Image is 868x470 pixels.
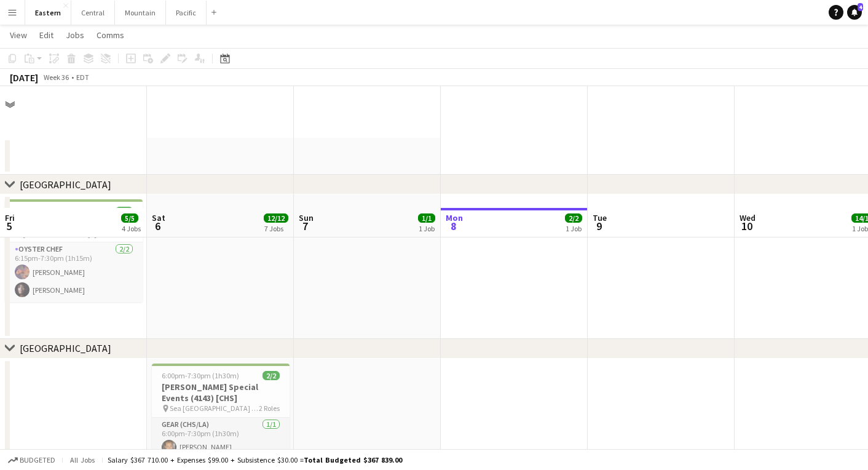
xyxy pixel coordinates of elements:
[92,27,129,43] a: Comms
[162,371,239,380] span: 6:00pm-7:30pm (1h30m)
[20,342,111,354] div: [GEOGRAPHIC_DATA]
[20,178,111,191] div: [GEOGRAPHIC_DATA]
[25,1,71,25] button: Eastern
[419,224,435,233] div: 1 Job
[565,213,582,223] span: 2/2
[738,219,756,233] span: 10
[97,30,124,41] span: Comms
[262,371,280,380] span: 2/2
[61,27,89,43] a: Jobs
[299,212,314,223] span: Sun
[71,1,115,25] button: Central
[297,219,314,233] span: 7
[76,73,89,82] div: EDT
[122,224,141,233] div: 4 Jobs
[15,207,92,216] span: 6:15pm-7:30pm (1h15m)
[5,242,143,302] app-card-role: Oyster Chef2/26:15pm-7:30pm (1h15m)[PERSON_NAME][PERSON_NAME]
[740,212,756,223] span: Wed
[20,456,55,464] span: Budgeted
[6,453,57,467] button: Budgeted
[152,418,290,460] app-card-role: Gear (CHS/LA)1/16:00pm-7:30pm (1h30m)[PERSON_NAME]
[170,404,259,413] span: Sea [GEOGRAPHIC_DATA] ([GEOGRAPHIC_DATA], [GEOGRAPHIC_DATA])
[68,455,97,464] span: All jobs
[264,213,288,223] span: 12/12
[10,30,27,41] span: View
[121,213,138,223] span: 5/5
[39,30,53,41] span: Edit
[116,207,133,216] span: 2/2
[152,212,165,223] span: Sat
[41,73,71,82] span: Week 36
[150,219,165,233] span: 6
[10,71,38,84] div: [DATE]
[5,27,32,43] a: View
[108,455,402,464] div: Salary $367 710.00 + Expenses $99.00 + Subsistence $30.00 =
[66,30,84,41] span: Jobs
[115,1,166,25] button: Mountain
[418,213,435,223] span: 1/1
[444,219,463,233] span: 8
[5,199,143,302] app-job-card: 6:15pm-7:30pm (1h15m)2/2[PERSON_NAME] (4282) [ATL] [GEOGRAPHIC_DATA] ([GEOGRAPHIC_DATA], [GEOGRAP...
[5,212,15,223] span: Fri
[166,1,207,25] button: Pacific
[264,224,288,233] div: 7 Jobs
[593,212,607,223] span: Tue
[3,219,15,233] span: 5
[304,455,402,464] span: Total Budgeted $367 839.00
[152,381,290,404] h3: [PERSON_NAME] Special Events (4143) [CHS]
[858,3,863,11] span: 4
[591,219,607,233] span: 9
[446,212,463,223] span: Mon
[259,404,280,413] span: 2 Roles
[847,5,862,20] a: 4
[34,27,58,43] a: Edit
[566,224,582,233] div: 1 Job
